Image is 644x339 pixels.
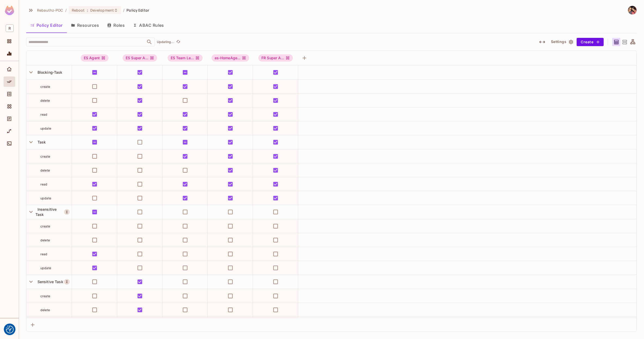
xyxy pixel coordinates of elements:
[40,294,50,298] span: create
[577,38,604,46] button: Create
[72,8,85,13] span: Reboot
[35,207,57,217] span: Insensitive Task
[40,196,51,200] span: update
[40,99,50,103] span: delete
[4,22,15,34] div: Workspace: Rebauthz-POC
[4,77,15,87] div: Policy
[157,40,174,44] p: Updating...
[4,36,15,46] div: Projects
[4,323,15,333] div: Help & Updates
[123,54,157,62] div: ES Super A...
[126,8,149,13] span: Policy Editor
[175,39,182,45] button: refresh
[40,182,48,186] span: read
[4,64,15,74] div: Home
[40,155,50,158] span: create
[4,138,15,149] div: Connect
[212,54,249,62] span: es-HomeAgent
[40,266,51,270] span: update
[64,279,70,285] button: A Resource Set is a dynamically conditioned resource, defined by real-time criteria.
[6,326,14,333] img: Revisit consent button
[5,6,14,15] img: SReyMgAAAABJRU5ErkJggg==
[87,8,88,12] span: :
[81,54,108,62] div: ES Agent
[37,8,63,13] span: the active workspace
[174,39,182,45] span: Click to refresh data
[6,326,14,333] button: Consent Preferences
[35,70,62,74] span: Blocking-Task
[4,89,15,99] div: Directory
[40,308,50,312] span: delete
[168,54,203,62] span: ES Team Lead
[35,140,46,144] span: Task
[4,101,15,112] div: Elements
[176,39,180,45] span: refresh
[65,8,67,13] li: /
[129,19,168,32] button: ABAC Rules
[4,126,15,136] div: URL Mapping
[40,168,50,172] span: delete
[26,19,67,32] button: Policy Editor
[40,252,48,256] span: read
[628,6,637,14] img: Ivan Silva
[35,279,63,284] span: Sensitive Task
[258,54,293,62] span: FR Super Agent
[212,54,249,62] div: es-HomeAge...
[64,209,70,215] button: A Resource Set is a dynamically conditioned resource, defined by real-time criteria.
[103,19,129,32] button: Roles
[123,54,157,62] span: ES Super Agent
[146,38,153,46] button: Open
[549,38,575,46] button: Settings
[4,48,15,59] div: Monitoring
[67,19,103,32] button: Resources
[123,8,124,13] li: /
[40,224,50,228] span: create
[40,85,50,89] span: create
[40,238,50,242] span: delete
[258,54,293,62] div: FR Super A...
[90,8,114,13] span: Development
[40,113,48,116] span: read
[40,126,51,130] span: update
[4,114,15,124] div: Audit Log
[6,24,14,32] span: R
[168,54,203,62] div: ES Team Le...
